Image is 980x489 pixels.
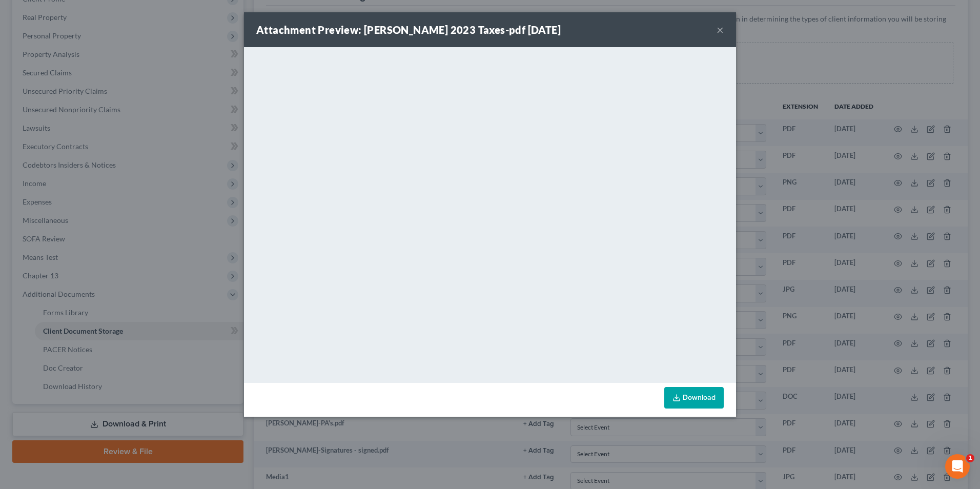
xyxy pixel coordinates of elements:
[244,47,736,380] iframe: <object ng-attr-data='[URL][DOMAIN_NAME]' type='application/pdf' width='100%' height='650px'></ob...
[966,454,974,462] span: 1
[664,387,724,409] a: Download
[717,24,724,36] button: ×
[256,24,561,36] strong: Attachment Preview: [PERSON_NAME] 2023 Taxes-pdf [DATE]
[945,454,970,479] iframe: Intercom live chat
